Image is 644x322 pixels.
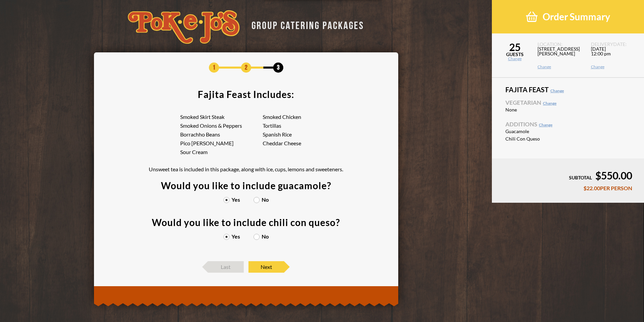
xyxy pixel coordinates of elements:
span: LOCATION: [538,42,582,47]
li: Smoked Onions & Peppers [180,123,262,128]
a: Change [550,88,564,93]
span: Additions [505,121,630,127]
span: Order Summary [543,11,610,23]
span: [DATE] 12:00 pm [591,47,636,65]
div: $22.00 PER PERSON [504,185,632,191]
span: 1 [209,63,219,73]
a: Change [538,65,582,69]
span: Fajita Feast [505,86,630,93]
label: Yes [223,197,240,202]
span: Last [208,261,244,273]
div: Fajita Feast Includes: [198,90,294,99]
span: [STREET_ADDRESS][PERSON_NAME] [538,47,582,65]
span: Chili Con Queso [505,137,565,141]
a: Change [591,65,636,69]
span: Next [248,261,284,273]
li: Smoked Skirt Steak [180,114,262,120]
li: Borrachho Beans [180,132,262,137]
div: Would you like to include guacamole? [161,181,331,190]
span: Vegetarian [505,100,630,105]
li: Smoked Chicken [263,114,345,120]
li: Pico [PERSON_NAME] [180,141,262,146]
div: Would you like to include chili con queso? [152,218,340,227]
label: No [254,234,269,239]
a: Change [492,57,538,61]
div: $550.00 [504,170,632,180]
span: 2 [241,63,251,73]
a: Change [539,122,552,127]
li: Cheddar Cheese [263,141,345,146]
span: 25 [492,42,538,52]
div: GROUP CATERING PACKAGES [246,18,364,31]
p: Unsweet tea is included in this package, along with ice, cups, lemons and sweeteners. [149,167,343,172]
li: Tortillas [263,123,345,128]
span: GUESTS [492,52,538,57]
img: shopping-basket-3cad201a.png [526,11,538,23]
a: Change [543,101,556,106]
img: logo-34603ddf.svg [128,10,240,44]
span: DELIVERY DATE: [591,42,636,47]
span: 3 [273,63,283,73]
li: Sour Cream [180,149,262,155]
span: Guacamole [505,129,565,134]
span: SUBTOTAL [569,175,592,180]
li: Spanish Rice [263,132,345,137]
label: Yes [223,234,240,239]
label: No [254,197,269,202]
li: None [505,107,630,113]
